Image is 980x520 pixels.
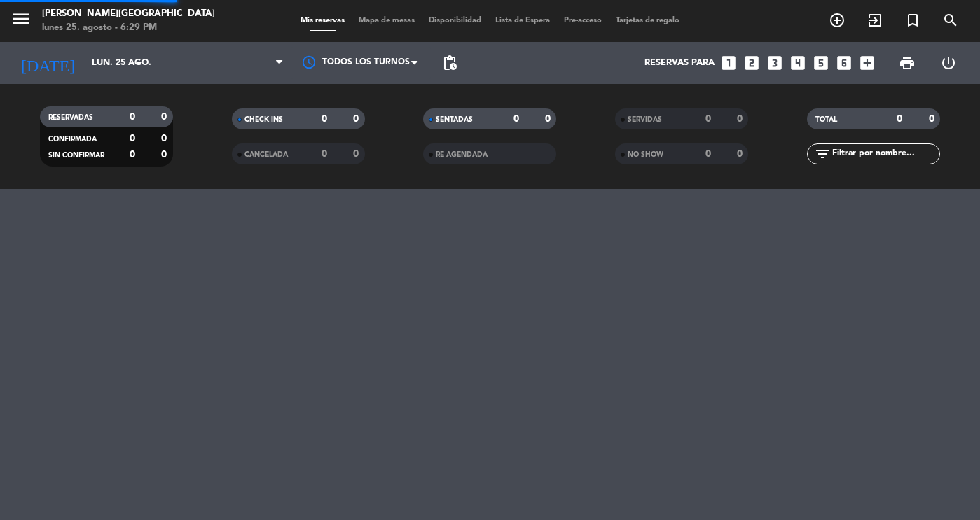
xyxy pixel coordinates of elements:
span: Lista de Espera [488,17,557,24]
strong: 0 [513,114,519,124]
strong: 0 [705,149,711,159]
i: power_settings_new [940,55,957,71]
strong: 0 [322,149,327,159]
strong: 0 [737,149,745,159]
strong: 0 [161,150,170,160]
div: [PERSON_NAME][GEOGRAPHIC_DATA] [42,7,215,21]
i: looks_4 [789,54,807,72]
span: Disponibilidad [422,17,488,24]
i: looks_6 [835,54,853,72]
span: TOTAL [815,116,837,123]
span: SENTADAS [436,116,473,123]
span: Tarjetas de regalo [609,17,686,24]
span: SIN CONFIRMAR [48,152,104,159]
span: SERVIDAS [628,116,662,123]
i: add_circle_outline [829,12,846,29]
strong: 0 [130,112,135,122]
span: CHECK INS [244,116,283,123]
button: menu [11,8,32,34]
input: Filtrar por nombre... [831,146,939,162]
span: Mis reservas [294,17,352,24]
i: turned_in_not [904,12,921,29]
i: arrow_drop_down [130,55,147,71]
div: lunes 25. agosto - 6:29 PM [42,21,215,35]
strong: 0 [897,114,902,124]
strong: 0 [545,114,553,124]
span: Mapa de mesas [352,17,422,24]
strong: 0 [737,114,745,124]
span: CONFIRMADA [48,136,97,143]
span: CANCELADA [244,151,288,158]
span: RE AGENDADA [436,151,488,158]
span: NO SHOW [628,151,663,158]
i: add_box [858,54,876,72]
strong: 0 [353,149,361,159]
i: exit_to_app [867,12,883,29]
strong: 0 [161,112,170,122]
strong: 0 [929,114,937,124]
i: filter_list [814,146,831,162]
span: print [899,55,916,71]
span: RESERVADAS [48,114,93,121]
strong: 0 [161,134,170,143]
span: Reservas para [644,57,715,69]
strong: 0 [130,134,135,143]
i: menu [11,8,32,29]
i: looks_two [743,54,761,72]
i: looks_5 [812,54,830,72]
span: pending_actions [441,55,458,71]
i: search [942,12,959,29]
strong: 0 [705,114,711,124]
strong: 0 [322,114,327,124]
div: LOG OUT [927,42,969,84]
i: [DATE] [11,48,85,78]
strong: 0 [353,114,361,124]
i: looks_one [719,54,738,72]
strong: 0 [130,150,135,160]
i: looks_3 [766,54,784,72]
span: Pre-acceso [557,17,609,24]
